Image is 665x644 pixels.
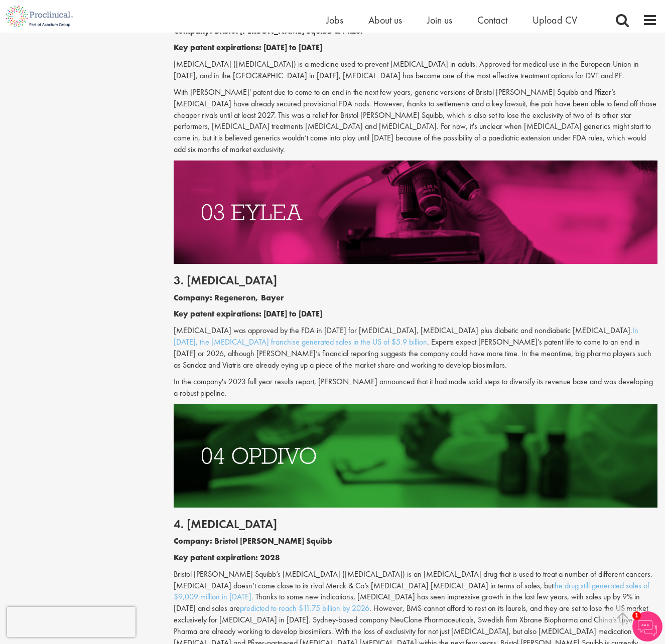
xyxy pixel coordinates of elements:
b: Key patent expirations: [DATE] to [DATE] [174,308,322,319]
a: Join us [427,14,452,27]
p: [MEDICAL_DATA] was approved by the FDA in [DATE] for [MEDICAL_DATA], [MEDICAL_DATA] plus diabetic... [174,325,657,371]
p: With [PERSON_NAME]' patent due to come to an end in the next few years, generic versions of Brist... [174,87,657,155]
b: Company: Regeneron, Bayer [174,292,284,303]
b: Key patent expirations: [DATE] to [DATE] [174,42,322,53]
p: In the company's 2023 full year results report, [PERSON_NAME] announced that it had made solid st... [174,376,657,399]
h2: 4. [MEDICAL_DATA] [174,518,657,531]
a: Jobs [326,14,343,27]
h2: 3. [MEDICAL_DATA] [174,274,657,287]
a: Upload CV [533,14,577,27]
a: About us [368,14,402,27]
p: [MEDICAL_DATA] ([MEDICAL_DATA]) is a medicine used to prevent [MEDICAL_DATA] in adults. Approved ... [174,59,657,82]
a: the drug still generated sales of $9,009 million in [DATE] [174,580,649,602]
a: Contact [477,14,507,27]
img: Chatbot [632,611,662,641]
img: Drugs with patents due to expire Opdivo [174,404,657,507]
a: In [DATE], the [MEDICAL_DATA] franchise generated sales in the US of $5.9 billion [174,325,638,347]
span: 1 [632,611,641,620]
iframe: reCAPTCHA [7,607,136,637]
img: Drugs with patents due to expire Eylea [174,160,657,264]
a: predicted to reach $11.75 billion by 2026 [240,603,369,613]
b: Key patent expiration: 2028 [174,552,280,563]
b: Company: Bristol [PERSON_NAME] Squibb [174,536,332,546]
